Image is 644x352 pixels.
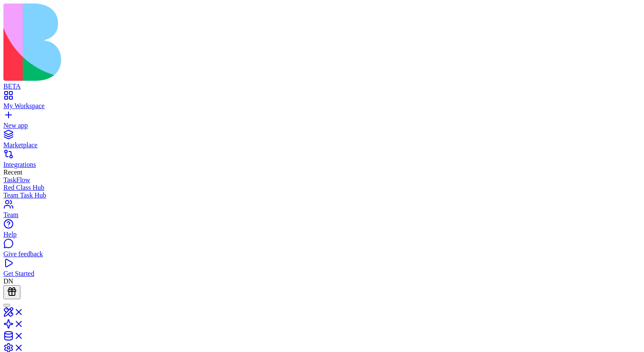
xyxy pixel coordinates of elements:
div: Integrations [3,161,641,169]
a: Marketplace [3,134,641,149]
div: New app [3,122,641,129]
div: BETA [3,83,641,90]
div: Help [3,231,641,238]
span: DN [3,278,13,285]
div: Give feedback [3,250,641,258]
a: Give feedback [3,243,641,258]
a: Red Class Hub [3,184,641,192]
div: My Workspace [3,102,641,110]
div: Get Started [3,270,641,278]
a: TaskFlow [3,176,641,184]
a: Get Started [3,262,641,278]
a: Team Task Hub [3,192,641,199]
a: BETA [3,75,641,90]
div: Team [3,211,641,219]
span: Recent [3,169,22,176]
a: Team [3,203,641,219]
a: My Workspace [3,94,641,110]
a: Integrations [3,153,641,169]
a: New app [3,114,641,129]
div: Marketplace [3,141,641,149]
img: logo [3,3,346,81]
a: Help [3,223,641,238]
